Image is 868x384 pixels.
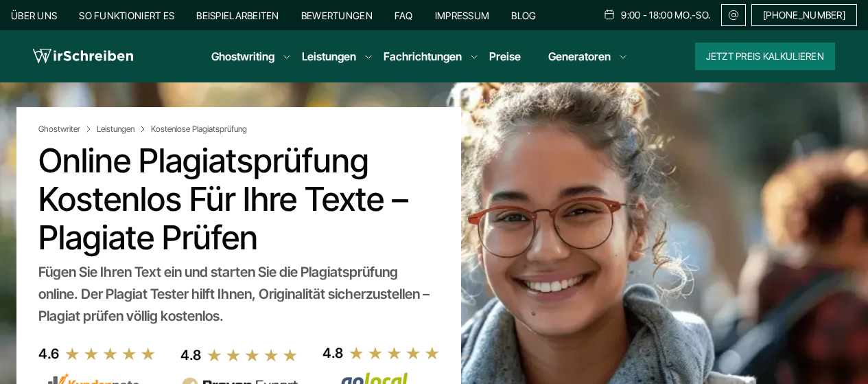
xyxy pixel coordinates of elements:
img: Email [727,10,740,21]
div: 4.6 [38,343,59,365]
img: stars [349,346,441,361]
span: 9:00 - 18:00 Mo.-So. [621,10,710,21]
a: [PHONE_NUMBER] [751,4,857,26]
div: 4.8 [180,344,201,366]
a: Preise [489,49,521,63]
img: Schedule [603,9,615,20]
a: Impressum [435,10,490,21]
span: [PHONE_NUMBER] [763,10,845,21]
img: stars [64,346,156,361]
a: FAQ [395,10,413,21]
a: Ghostwriting [211,48,274,65]
img: logo wirschreiben [33,46,133,67]
a: Leistungen [97,124,148,135]
a: So funktioniert es [79,10,174,21]
span: Kostenlose Plagiatsprüfung [151,124,247,135]
a: Leistungen [302,48,356,65]
a: Ghostwriter [38,124,94,135]
div: Fügen Sie Ihren Text ein und starten Sie die Plagiatsprüfung online. Der Plagiat Tester hilft Ihn... [38,261,439,327]
a: Bewertungen [301,10,373,21]
h1: Online Plagiatsprüfung kostenlos für Ihre Texte – Plagiate prüfen [38,142,439,257]
a: Beispielarbeiten [196,10,279,21]
a: Generatoren [548,48,611,65]
img: stars [207,348,298,363]
button: Jetzt Preis kalkulieren [695,43,835,70]
div: 4.8 [322,342,343,364]
a: Blog [511,10,536,21]
a: Über uns [11,10,57,21]
a: Fachrichtungen [384,48,462,65]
